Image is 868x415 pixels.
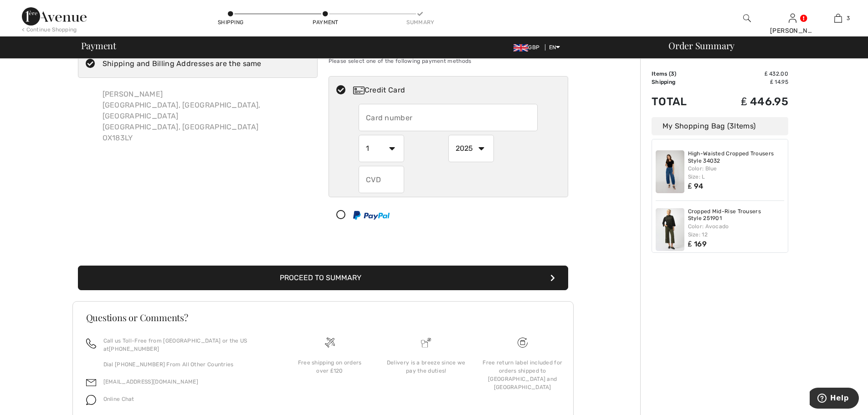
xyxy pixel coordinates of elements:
[729,122,734,130] span: 3
[514,44,543,51] span: GBP
[688,150,785,164] a: High-Waisted Cropped Trousers Style 34032
[353,211,390,220] img: PayPal
[688,240,707,248] span: ₤ 169
[514,44,528,51] img: UK Pound
[86,313,560,322] h3: Questions or Comments?
[353,87,365,94] img: Credit Card
[656,150,684,193] img: High-Waisted Cropped Trousers Style 34032
[95,82,318,151] div: [PERSON_NAME] [GEOGRAPHIC_DATA], [GEOGRAPHIC_DATA], [GEOGRAPHIC_DATA] [GEOGRAPHIC_DATA], [GEOGRAP...
[652,86,710,117] td: Total
[671,71,674,77] span: 3
[652,78,710,86] td: Shipping
[325,338,335,348] img: Free shipping on orders over &#8356;120
[359,104,538,131] input: Card number
[109,346,159,352] a: [PHONE_NUMBER]
[710,86,788,117] td: ₤ 446.95
[406,18,434,26] div: Summary
[847,14,850,22] span: 3
[22,7,87,26] img: 1ère Avenue
[421,338,431,348] img: Delivery is a breeze since we pay the duties!
[359,166,404,193] input: CVD
[86,395,96,405] img: chat
[86,378,96,388] img: email
[103,337,271,353] p: Call us Toll-Free from [GEOGRAPHIC_DATA] or the US at
[217,18,244,26] div: Shipping
[289,359,371,375] div: Free shipping on orders over ₤120
[518,338,528,348] img: Free shipping on orders over &#8356;120
[103,58,262,69] div: Shipping and Billing Addresses are the same
[688,208,785,222] a: Cropped Mid-Rise Trousers Style 251901
[743,13,751,24] img: search the website
[549,44,560,51] span: EN
[652,70,710,78] td: Items ( )
[834,13,842,24] img: My Bag
[103,360,271,369] p: Dial [PHONE_NUMBER] From All Other Countries
[482,359,564,391] div: Free return label included for orders shipped to [GEOGRAPHIC_DATA] and [GEOGRAPHIC_DATA]
[312,18,339,26] div: Payment
[688,182,704,190] span: ₤ 94
[81,41,116,50] span: Payment
[86,338,96,348] img: call
[78,266,568,290] button: Proceed to Summary
[103,379,198,385] a: [EMAIL_ADDRESS][DOMAIN_NAME]
[688,222,785,239] div: Color: Avocado Size: 12
[656,208,684,251] img: Cropped Mid-Rise Trousers Style 251901
[688,164,785,181] div: Color: Blue Size: L
[789,13,796,24] img: My Info
[103,396,134,402] span: Online Chat
[353,85,562,96] div: Credit Card
[770,26,815,36] div: [PERSON_NAME]
[710,78,788,86] td: ₤ 14.95
[652,117,788,135] div: My Shopping Bag ( Items)
[22,26,77,34] div: < Continue Shopping
[810,388,859,410] iframe: Opens a widget where you can find more information
[789,14,796,22] a: Sign In
[329,50,568,72] div: Please select one of the following payment methods
[816,13,860,24] a: 3
[657,41,863,50] div: Order Summary
[710,70,788,78] td: ₤ 432.00
[385,359,467,375] div: Delivery is a breeze since we pay the duties!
